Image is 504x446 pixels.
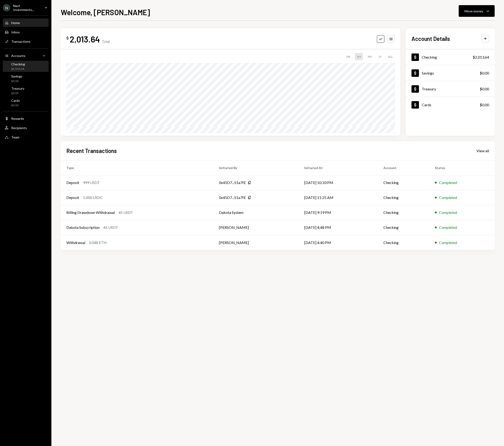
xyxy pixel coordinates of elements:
[429,160,495,175] th: Status
[299,235,378,250] td: [DATE] 4:40 PM
[406,65,495,81] a: Savings$0.00
[70,34,100,44] div: 2,013.64
[406,81,495,97] a: Treasury$0.00
[11,103,20,107] div: $0.00
[11,99,20,103] div: Cards
[66,210,115,215] div: Billing Drawdown Withdrawal
[411,35,450,42] h2: Account Details
[378,220,429,235] td: Checking
[376,53,383,60] div: 1Y
[219,180,246,185] div: 0x45D7...51a7fE
[3,4,10,11] div: N
[473,54,489,60] div: $2,013.64
[378,160,429,175] th: Account
[439,240,457,245] div: Completed
[3,37,49,46] a: Transactions
[378,190,429,205] td: Checking
[439,195,457,200] div: Completed
[299,160,378,175] th: Initiated At
[3,85,49,96] a: Treasury$0.00
[213,205,299,220] td: Dakota System
[118,210,133,215] div: 45 USDT
[102,39,110,43] div: Total
[3,133,49,141] a: Team
[480,86,489,92] div: $0.00
[11,21,20,25] div: Home
[406,97,495,113] a: Cards$0.00
[3,114,49,123] a: Rewards
[11,30,20,34] div: Inbox
[11,74,22,78] div: Savings
[378,205,429,220] td: Checking
[480,102,489,108] div: $0.00
[213,160,299,175] th: Initiated By
[439,210,457,215] div: Completed
[89,240,107,245] div: 0.048 ETH
[476,149,489,153] div: View all
[422,103,431,107] div: Cards
[480,70,489,76] div: $0.00
[66,180,79,185] div: Deposit
[3,97,49,108] a: Cards$0.00
[213,220,299,235] td: [PERSON_NAME]
[61,7,150,17] h1: Welcome, [PERSON_NAME]
[3,18,49,27] a: Home
[11,67,25,71] div: $2,013.64
[219,195,246,200] div: 0x45D7...51a7fE
[3,61,49,72] a: Checking$2,013.64
[66,225,100,230] div: Dakota Subscription
[66,147,117,155] h2: Recent Transactions
[213,235,299,250] td: [PERSON_NAME]
[3,73,49,84] a: Savings$0.00
[66,195,79,200] div: Deposit
[439,180,457,185] div: Completed
[13,4,41,12] div: Nayt Investments...
[11,126,27,130] div: Recipients
[366,53,374,60] div: 3M
[344,53,352,60] div: 1W
[378,235,429,250] td: Checking
[476,148,489,153] a: View all
[3,51,49,60] a: Accounts
[386,53,395,60] div: ALL
[439,225,457,230] div: Completed
[61,160,213,175] th: Type
[103,225,118,230] div: 45 USDT
[83,195,103,200] div: 1,000 USDC
[11,91,24,95] div: $0.00
[11,117,24,120] div: Rewards
[3,28,49,36] a: Inbox
[355,53,363,60] div: 1M
[299,205,378,220] td: [DATE] 9:19 PM
[299,220,378,235] td: [DATE] 4:48 PM
[11,54,25,58] div: Accounts
[465,9,483,14] div: Move money
[406,49,495,65] a: Checking$2,013.64
[422,71,434,75] div: Savings
[83,180,100,185] div: 999 USDT
[11,79,22,83] div: $0.00
[11,135,19,139] div: Team
[378,175,429,190] td: Checking
[11,86,24,90] div: Treasury
[66,36,69,40] div: $
[299,190,378,205] td: [DATE] 11:25 AM
[3,124,49,132] a: Recipients
[299,175,378,190] td: [DATE] 10:33 PM
[459,5,495,17] button: Move money
[66,240,85,245] div: Withdrawal
[422,55,437,59] div: Checking
[11,39,30,43] div: Transactions
[11,62,25,66] div: Checking
[422,87,436,91] div: Treasury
